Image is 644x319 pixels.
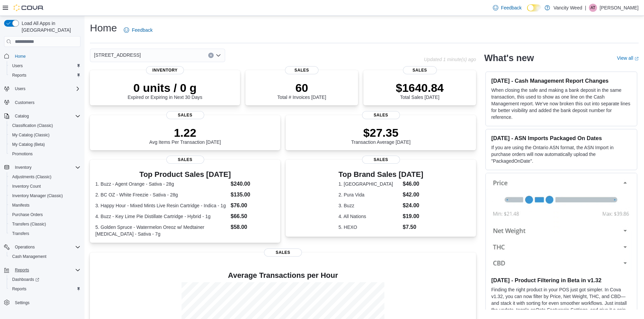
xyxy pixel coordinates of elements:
dt: 1. [GEOGRAPHIC_DATA] [338,181,400,187]
span: My Catalog (Classic) [9,131,80,139]
span: AT [591,4,595,12]
span: Operations [12,243,80,251]
span: Transfers [12,231,29,236]
p: Vancity Weed [553,4,582,12]
span: Dashboards [9,275,80,284]
p: 0 units / 0 g [128,81,202,95]
span: Sales [403,66,437,74]
span: My Catalog (Beta) [12,142,45,147]
dt: 2. BC OZ - White Freezie - Sativa - 28g [95,191,228,198]
span: Settings [12,298,80,307]
span: Purchase Orders [12,212,43,217]
p: 1.22 [149,126,221,139]
a: Dashboards [9,275,42,284]
span: Cash Management [9,252,80,261]
button: Cash Management [7,252,83,261]
span: Dashboards [12,277,39,282]
span: Home [12,52,80,60]
span: Inventory Count [9,182,80,190]
span: Inventory [146,66,184,74]
a: Manifests [9,201,32,209]
dd: $46.00 [403,180,423,188]
span: Promotions [9,150,80,158]
button: Catalog [12,112,31,120]
span: Sales [285,66,319,74]
button: Classification (Classic) [7,121,83,130]
span: Inventory Count [12,184,41,189]
input: Dark Mode [527,4,541,11]
button: Inventory Manager (Classic) [7,191,83,201]
span: Catalog [15,113,29,119]
span: Classification (Classic) [12,123,53,128]
dt: 5. HEXO [338,224,400,231]
h2: What's new [484,53,534,63]
div: Expired or Expiring in Next 30 Days [128,81,202,100]
a: Home [12,52,28,60]
span: Users [12,63,23,69]
span: Purchase Orders [9,211,80,219]
a: Purchase Orders [9,211,46,219]
span: Feedback [132,27,152,33]
dt: 4. All Nations [338,213,400,220]
button: Adjustments (Classic) [7,172,83,182]
button: Inventory Count [7,182,83,191]
button: Open list of options [216,53,221,58]
span: Reports [12,266,80,274]
span: Users [12,85,80,93]
button: Operations [12,243,38,251]
h3: Top Brand Sales [DATE] [338,170,423,179]
dd: $76.00 [231,202,275,210]
span: Sales [362,156,400,164]
span: Manifests [12,203,29,208]
button: My Catalog (Classic) [7,130,83,140]
span: [STREET_ADDRESS] [94,51,141,59]
span: My Catalog (Classic) [12,132,50,138]
button: Manifests [7,201,83,210]
a: Customers [12,99,37,107]
p: $27.35 [351,126,411,139]
a: Inventory Count [9,182,44,190]
button: Inventory [12,163,34,171]
span: Inventory Manager (Classic) [12,193,63,198]
span: Classification (Classic) [9,122,80,130]
button: Catalog [1,111,83,121]
span: Reports [9,71,80,79]
button: Reports [12,266,32,274]
span: Adjustments (Classic) [9,173,80,181]
dd: $24.00 [403,202,423,210]
a: Feedback [121,23,155,37]
span: Transfers [9,230,80,238]
span: Adjustments (Classic) [12,174,51,180]
a: View allExternal link [617,55,639,61]
button: Inventory [1,163,83,172]
h3: [DATE] - ASN Imports Packaged On Dates [491,135,631,141]
span: Customers [15,100,34,105]
span: Reports [9,285,80,293]
span: Catalog [12,112,80,120]
a: Inventory Manager (Classic) [9,192,66,200]
dd: $19.00 [403,212,423,220]
dd: $42.00 [403,191,423,199]
span: Users [15,86,25,91]
span: Transfers (Classic) [9,220,80,228]
p: Updated 1 minute(s) ago [424,57,476,62]
span: Inventory [15,165,31,170]
button: Transfers (Classic) [7,219,83,229]
button: Users [12,85,28,93]
button: My Catalog (Beta) [7,140,83,149]
button: Purchase Orders [7,210,83,219]
dd: $7.50 [403,223,423,231]
span: My Catalog (Beta) [9,140,80,149]
span: Users [9,62,80,70]
a: Reports [9,285,29,293]
h4: Average Transactions per Hour [95,271,471,280]
span: Sales [166,156,204,164]
span: Home [15,54,26,59]
div: Avg Items Per Transaction [DATE] [149,126,221,145]
button: Home [1,51,83,61]
button: Customers [1,98,83,107]
button: Reports [7,284,83,294]
dd: $58.00 [231,223,275,231]
a: My Catalog (Classic) [9,131,52,139]
a: Transfers (Classic) [9,220,49,228]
